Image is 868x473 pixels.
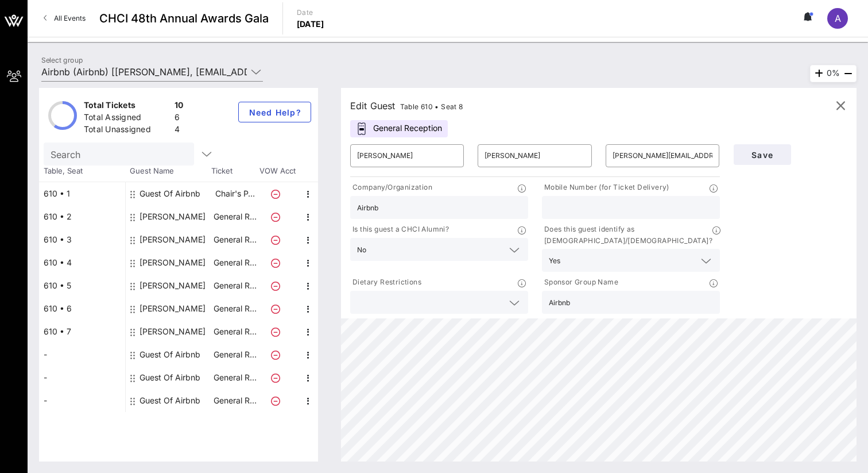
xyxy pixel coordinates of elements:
[542,249,720,272] div: Yes
[39,343,125,366] div: -
[39,251,125,274] div: 610 • 4
[84,111,170,126] div: Total Assigned
[212,343,258,366] p: General R…
[238,102,311,122] button: Need Help?
[542,224,712,247] p: Does this guest identify as [DEMOGRAPHIC_DATA]/[DEMOGRAPHIC_DATA]?
[549,257,560,265] div: Yes
[835,13,841,24] span: A
[39,228,125,251] div: 610 • 3
[212,389,258,412] p: General R…
[350,276,421,289] p: Dietary Restrictions
[350,182,432,194] p: Company/Organization
[139,366,200,389] div: Guest Of Airbnb
[357,246,366,254] div: No
[139,228,206,251] div: Vince Frillici
[350,224,449,236] p: Is this guest a CHCI Alumni?
[39,297,125,320] div: 610 • 6
[257,166,297,177] span: VOW Acct
[211,166,257,177] span: Ticket
[357,147,457,165] input: First Name*
[212,182,258,205] p: Chair's P…
[39,182,125,205] div: 610 • 1
[39,166,125,177] span: Table, Seat
[743,150,782,160] span: Save
[212,320,258,343] p: General R…
[139,389,200,412] div: Guest Of Airbnb
[37,9,92,28] a: All Events
[212,228,258,251] p: General R…
[39,320,125,343] div: 610 • 7
[734,144,791,165] button: Save
[542,276,618,289] p: Sponsor Group Name
[139,251,206,274] div: Maria manjarrez
[212,366,258,389] p: General R…
[175,124,184,138] div: 4
[139,274,206,297] div: Sarah montell
[248,107,301,117] span: Need Help?
[41,56,83,64] label: Select group
[485,147,584,165] input: Last Name*
[212,274,258,297] p: General R…
[139,205,206,228] div: Jose Alvarado
[400,102,463,111] span: Table 610 • Seat 8
[84,124,170,138] div: Total Unassigned
[39,274,125,297] div: 610 • 5
[84,99,170,114] div: Total Tickets
[54,14,86,22] span: All Events
[39,389,125,412] div: -
[613,147,712,165] input: Email*
[542,182,669,194] p: Mobile Number (for Ticket Delivery)
[39,205,125,228] div: 610 • 2
[827,8,848,29] div: A
[139,297,206,320] div: Stephanie Rawlings-Blake
[350,238,528,261] div: No
[297,18,324,30] p: [DATE]
[175,99,184,114] div: 10
[139,182,200,205] div: Guest Of Airbnb
[212,251,258,274] p: General R…
[297,7,324,18] p: Date
[350,120,448,137] div: General Reception
[39,366,125,389] div: -
[139,320,206,343] div: Aquila Powell
[175,111,184,126] div: 6
[139,343,200,366] div: Guest Of Airbnb
[125,166,211,177] span: Guest Name
[212,297,258,320] p: General R…
[99,10,269,27] span: CHCI 48th Annual Awards Gala
[212,205,258,228] p: General R…
[350,98,463,114] div: Edit Guest
[810,65,857,82] div: 0%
